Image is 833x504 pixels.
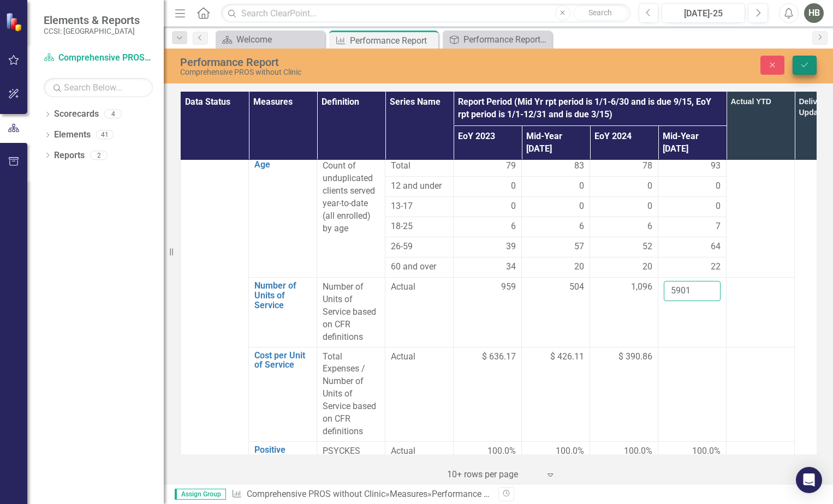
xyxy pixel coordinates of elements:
span: 959 [501,281,516,293]
span: 504 [569,281,584,293]
div: 4 [104,110,122,119]
div: 2 [90,151,108,160]
div: » » [231,488,490,501]
a: Reports [54,149,85,162]
span: Search [588,8,612,17]
span: 6 [647,220,652,233]
a: Number of Units of Service [254,281,311,310]
span: 83 [574,160,584,172]
span: 79 [506,160,516,172]
span: 57 [574,241,584,253]
a: Scorecards [54,108,99,121]
span: 22 [711,261,721,273]
a: Comprehensive PROS without Clinic [44,52,153,64]
a: Measures [390,489,427,499]
div: Welcome [236,33,322,46]
span: 64 [711,241,721,253]
span: 78 [642,160,652,172]
a: Cost per Unit of Service [254,351,311,370]
div: [DATE]-25 [665,7,741,20]
span: 0 [511,180,516,193]
span: 20 [574,261,584,273]
div: Comprehensive PROS without Clinic [180,68,532,76]
span: $ 426.11 [550,351,584,363]
a: Welcome [218,33,322,46]
span: 0 [647,180,652,193]
span: Actual [391,281,448,293]
span: 100.0% [556,445,584,458]
span: 7 [716,220,721,233]
span: 0 [647,200,652,213]
p: Count of unduplicated clients served year-to-date (all enrolled) by age [323,160,379,235]
span: 52 [642,241,652,253]
span: Total [391,160,448,172]
span: 39 [506,241,516,253]
span: 6 [511,220,516,233]
span: 93 [711,160,721,172]
span: 18-25 [391,220,448,233]
span: 0 [716,180,721,193]
small: CCSI: [GEOGRAPHIC_DATA] [44,27,140,35]
span: 13-17 [391,200,448,213]
span: $ 390.86 [618,351,652,363]
span: 100.0% [692,445,721,458]
span: 0 [716,200,721,213]
a: Age [254,160,311,170]
p: Number of Units of Service based on CFR definitions [323,281,379,343]
span: 100.0% [487,445,516,458]
span: 20 [642,261,652,273]
div: Performance Report [432,489,509,499]
div: Performance Report [350,34,436,47]
span: Assign Group [175,489,226,500]
span: 1,096 [631,281,652,293]
span: 100.0% [624,445,652,458]
button: [DATE]-25 [662,3,745,23]
span: 0 [579,200,584,213]
span: 60 and over [391,261,448,273]
a: Performance Report Tracker [445,33,549,46]
span: 12 and under [391,180,448,193]
span: 26-59 [391,241,448,253]
img: ClearPoint Strategy [5,13,25,32]
span: 6 [579,220,584,233]
div: Performance Report Tracker [463,33,549,46]
span: 34 [506,261,516,273]
p: Total Expenses / Number of Units of Service based on CFR definitions [323,351,379,438]
span: 0 [579,180,584,193]
a: Comprehensive PROS without Clinic [247,489,385,499]
span: Elements & Reports [44,14,140,27]
input: Search ClearPoint... [221,4,630,23]
button: HB [804,3,824,23]
div: Open Intercom Messenger [796,467,822,493]
span: Actual [391,445,448,458]
span: 0 [511,200,516,213]
span: Actual [391,351,448,363]
div: Performance Report [180,56,532,68]
a: Elements [54,129,91,141]
span: $ 636.17 [482,351,516,363]
div: 41 [96,130,114,140]
input: Search Below... [44,78,153,97]
button: Search [573,5,628,21]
